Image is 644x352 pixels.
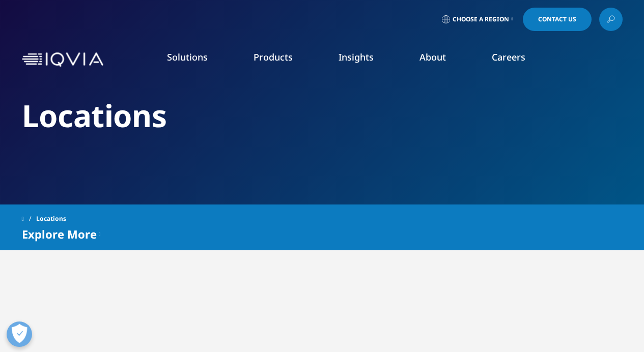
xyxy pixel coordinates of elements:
[36,210,66,228] span: Locations
[492,51,525,63] a: Careers
[22,228,97,240] span: Explore More
[7,321,32,347] button: Open Preferences
[22,97,623,135] h2: Locations
[254,51,293,63] a: Products
[167,51,208,63] a: Solutions
[22,52,103,67] img: IQVIA Healthcare Information Technology and Pharma Clinical Research Company
[419,51,446,63] a: About
[538,16,576,22] span: Contact Us
[339,51,374,63] a: Insights
[523,8,592,31] a: Contact Us
[453,15,509,23] span: Choose a Region
[107,36,623,83] nav: Primary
